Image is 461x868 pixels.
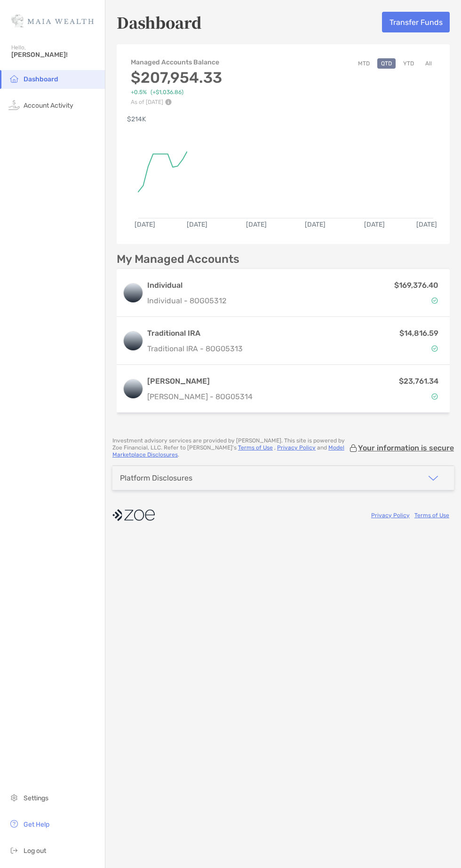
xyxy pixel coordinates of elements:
span: Dashboard [24,75,58,83]
h3: [PERSON_NAME] [147,376,253,387]
span: Settings [24,794,48,802]
a: Model Marketplace Disclosures [112,444,344,458]
span: Account Activity [24,102,73,110]
text: [DATE] [364,221,385,229]
button: YTD [399,58,418,69]
button: QTD [377,58,396,69]
span: ( +$1,036.86 ) [151,89,183,96]
p: As of [DATE] [131,99,222,105]
span: Get Help [24,821,49,829]
span: [PERSON_NAME]! [11,51,99,59]
h3: Traditional IRA [147,328,243,339]
p: My Managed Accounts [117,253,239,265]
button: Transfer Funds [382,12,450,32]
text: [DATE] [187,221,207,229]
text: [DATE] [416,221,437,229]
a: Terms of Use [238,444,273,451]
img: activity icon [8,99,20,110]
p: $23,761.34 [399,375,438,387]
text: [DATE] [246,221,267,229]
img: logo account [124,379,143,398]
p: [PERSON_NAME] - 8OG05314 [147,391,253,402]
h4: Managed Accounts Balance [131,58,222,66]
a: Privacy Policy [371,512,410,519]
p: Your information is secure [358,443,454,452]
img: Performance Info [165,99,172,105]
img: logo account [124,284,143,302]
img: company logo [112,505,155,526]
img: Zoe Logo [11,4,94,38]
text: [DATE] [305,221,326,229]
p: $169,376.40 [394,279,438,291]
h3: Individual [147,280,226,291]
img: Account Status icon [431,393,438,400]
img: settings icon [8,792,20,803]
img: get-help icon [8,818,20,829]
h3: $207,954.33 [131,69,222,87]
img: Account Status icon [431,297,438,304]
button: All [421,58,436,69]
p: $14,816.59 [399,327,438,339]
img: logo account [124,331,143,350]
div: Platform Disclosures [120,473,192,482]
img: logout icon [8,844,20,856]
text: $214K [127,115,146,123]
a: Privacy Policy [277,444,316,451]
text: [DATE] [135,221,155,229]
img: Account Status icon [431,345,438,352]
a: Terms of Use [414,512,449,519]
span: Log out [24,847,46,855]
h5: Dashboard [117,11,202,33]
p: Traditional IRA - 8OG05313 [147,343,243,355]
button: MTD [354,58,374,69]
p: Investment advisory services are provided by [PERSON_NAME] . This site is powered by Zoe Financia... [112,437,349,458]
img: icon arrow [428,473,439,484]
img: household icon [8,73,20,84]
span: +0.5% [131,89,147,96]
p: Individual - 8OG05312 [147,295,226,307]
